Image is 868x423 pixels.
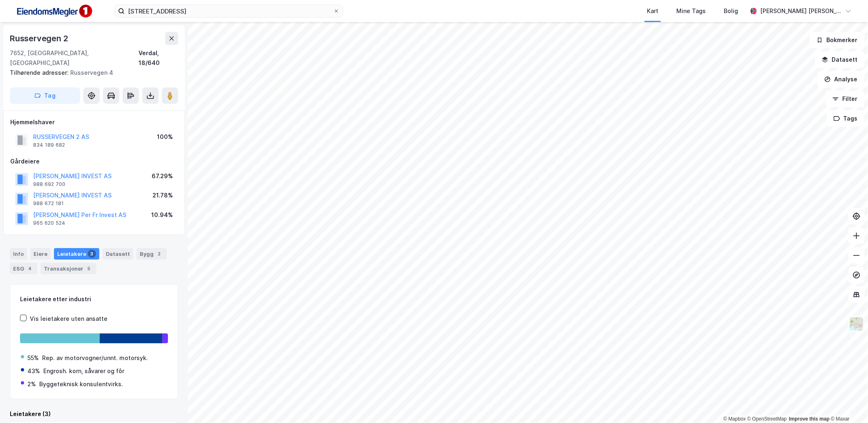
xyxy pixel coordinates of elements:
[152,171,173,181] div: 67.29%
[157,132,173,142] div: 100%
[817,71,865,87] button: Analyse
[20,294,168,304] div: Leietakere etter industri
[13,2,95,20] img: F4PB6Px+NJ5v8B7XTbfpPpyloAAAAASUVORK5CYII=
[27,366,40,376] div: 43%
[10,69,70,76] span: Tilhørende adresser:
[810,32,865,48] button: Bokmerker
[125,5,333,17] input: Søk på adresse, matrikkel, gårdeiere, leietakere eller personer
[27,379,36,389] div: 2%
[33,142,65,148] div: 834 189 682
[54,248,99,260] div: Leietakere
[88,250,96,258] div: 3
[849,316,864,332] img: Z
[10,68,172,78] div: Russervegen 4
[42,353,148,363] div: Rep. av motorvogner/unnt. motorsyk.
[827,110,865,127] button: Tags
[85,264,93,273] div: 5
[827,384,868,423] iframe: Chat Widget
[155,250,163,258] div: 2
[10,409,178,419] div: Leietakere (3)
[103,248,133,260] div: Datasett
[39,379,123,389] div: Byggeteknisk konsulentvirks.
[26,264,34,273] div: 4
[827,384,868,423] div: Kontrollprogram for chat
[10,263,37,274] div: ESG
[789,416,830,422] a: Improve this map
[139,48,178,68] div: Verdal, 18/640
[43,366,124,376] div: Engrosh. korn, såvarer og fôr
[33,181,65,188] div: 988 692 700
[815,51,865,68] button: Datasett
[723,416,746,422] a: Mapbox
[10,32,69,45] div: Russervegen 2
[33,200,64,207] div: 988 672 181
[724,6,738,16] div: Bolig
[10,117,178,127] div: Hjemmelshaver
[10,87,80,104] button: Tag
[760,6,842,16] div: [PERSON_NAME] [PERSON_NAME]
[136,248,167,260] div: Bygg
[647,6,658,16] div: Kart
[10,48,139,68] div: 7652, [GEOGRAPHIC_DATA], [GEOGRAPHIC_DATA]
[30,248,51,260] div: Eiere
[30,314,107,324] div: Vis leietakere uten ansatte
[33,220,65,226] div: 965 620 524
[151,210,173,220] div: 10.94%
[825,91,865,107] button: Filter
[747,416,787,422] a: OpenStreetMap
[40,263,96,274] div: Transaksjoner
[27,353,39,363] div: 55%
[10,248,27,260] div: Info
[152,190,173,200] div: 21.78%
[10,157,178,166] div: Gårdeiere
[676,6,706,16] div: Mine Tags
